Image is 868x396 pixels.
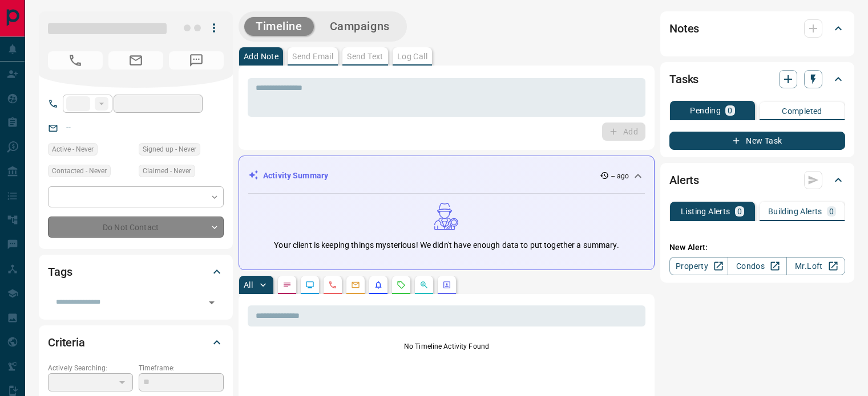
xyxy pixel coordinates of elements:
[66,123,71,132] a: --
[681,207,730,215] p: Listing Alerts
[669,66,845,93] div: Tasks
[48,258,224,285] div: Tags
[143,165,191,177] span: Claimed - Never
[244,17,314,36] button: Timeline
[690,107,721,115] p: Pending
[669,257,728,275] a: Property
[611,171,629,181] p: -- ago
[48,363,133,373] p: Actively Searching:
[48,217,224,238] div: Do Not Contact
[768,207,822,215] p: Building Alerts
[374,280,383,289] svg: Listing Alerts
[737,207,742,215] p: 0
[244,281,253,289] p: All
[728,257,786,275] a: Condos
[48,329,224,356] div: Criteria
[274,239,619,251] p: Your client is keeping things mysterious! We didn't have enough data to put together a summary.
[786,257,845,275] a: Mr.Loft
[48,51,103,70] span: No Number
[48,333,85,352] h2: Criteria
[669,19,699,38] h2: Notes
[248,165,645,186] div: Activity Summary-- ago
[169,51,224,70] span: No Number
[52,144,94,155] span: Active - Never
[263,170,328,182] p: Activity Summary
[244,52,278,60] p: Add Note
[143,144,196,155] span: Signed up - Never
[318,17,401,36] button: Campaigns
[139,363,224,373] p: Timeframe:
[442,280,451,289] svg: Agent Actions
[397,280,406,289] svg: Requests
[305,280,314,289] svg: Lead Browsing Activity
[669,242,845,254] p: New Alert:
[328,280,337,289] svg: Calls
[669,15,845,42] div: Notes
[48,263,72,281] h2: Tags
[248,341,645,352] p: No Timeline Activity Found
[419,280,429,289] svg: Opportunities
[204,295,220,311] button: Open
[829,207,834,215] p: 0
[108,51,163,70] span: No Email
[728,107,732,115] p: 0
[669,166,845,194] div: Alerts
[282,280,292,289] svg: Notes
[669,171,699,189] h2: Alerts
[669,70,699,88] h2: Tasks
[669,132,845,150] button: New Task
[351,280,360,289] svg: Emails
[782,107,822,115] p: Completed
[52,165,107,177] span: Contacted - Never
